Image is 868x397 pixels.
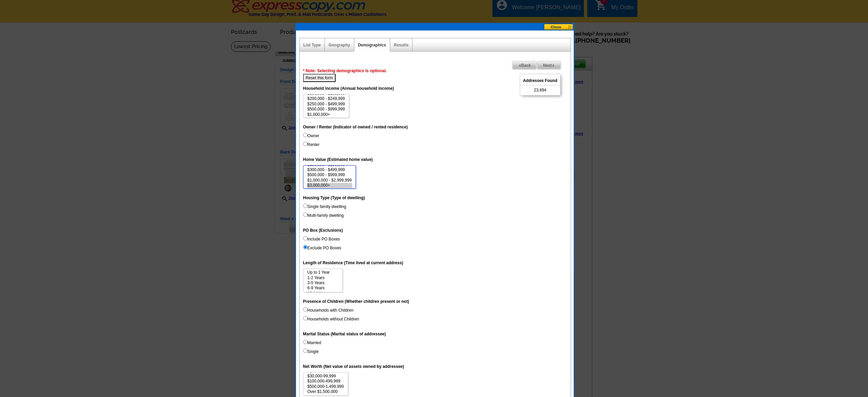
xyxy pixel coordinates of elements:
input: Single [303,349,308,353]
span: * Note: Selecting demographics is optional. [303,68,387,73]
option: $200,000 - $249,999 [307,96,346,101]
label: Home Value (Estimated home value) [303,156,373,163]
option: Over $1,500,000 [307,389,344,394]
a: Demographics [358,43,386,47]
input: Exclude PO Boxes [303,245,308,249]
a: Geography [329,43,350,47]
span: Addresses Found [520,76,560,85]
option: $100,000-499,999 [307,379,344,384]
option: $1,000,000+ [307,112,346,117]
button: Reset this form [303,74,336,82]
input: Include PO Boxes [303,236,308,241]
label: Net Worth (Net value of assets owned by addressee) [303,363,404,370]
label: Renter [303,142,320,148]
label: Households with Children [303,307,354,313]
option: $500,000 - $999,999 [307,172,353,177]
label: Include PO Boxes [303,236,340,242]
option: 1-2 Years [307,275,339,280]
option: $30,000-99,999 [307,374,344,379]
option: $250,000 - $499,999 [307,102,346,107]
label: Housing Type (Type of dwelling) [303,195,365,201]
label: Single family dwelling [303,204,346,210]
span: Back [512,61,537,69]
input: Multi-family dwelling [303,212,308,217]
span: 23,694 [534,87,546,93]
a: Next [537,61,561,70]
label: Single [303,349,319,355]
option: 6-9 Years [307,286,339,291]
label: Households without Children [303,316,359,322]
a: Back [512,61,537,70]
label: PO Box (Exclusions) [303,227,343,233]
label: Marital Status (Marital status of addressee) [303,331,386,337]
img: button-next-arrow-gray.png [552,64,555,67]
input: Married [303,340,308,344]
label: Multi-family dwelling [303,212,344,218]
input: Owner [303,133,308,137]
a: Results [394,43,408,47]
option: 3-5 Years [307,280,339,286]
span: Next [537,61,560,69]
iframe: LiveChat chat widget [773,376,868,397]
option: $500,000-1,499,999 [307,384,344,389]
label: Presence of Children (Whether children present or not) [303,298,409,305]
label: Owner / Renter (Indicator of owned / rented residence) [303,124,408,130]
label: Exclude PO Boxes [303,245,341,251]
img: button-prev-arrow-gray.png [518,64,521,67]
option: $1,000,000 - $2,999,999 [307,178,353,183]
option: Up to 1 Year [307,270,339,275]
label: Household income (Annual household income) [303,85,394,91]
option: $500,000 - $999,999 [307,107,346,112]
input: Single family dwelling [303,204,308,208]
label: Owner [303,133,319,139]
input: Renter [303,142,308,146]
label: Length of Residence (Time lived at current address) [303,260,403,266]
a: List Type [303,43,321,47]
input: Households with Children [303,307,308,312]
option: $3,000,000+ [307,183,353,188]
option: $300,000 - $499,999 [307,167,353,172]
label: Married [303,340,321,346]
input: Households without Children [303,316,308,320]
option: 10-14 Years [307,291,339,296]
